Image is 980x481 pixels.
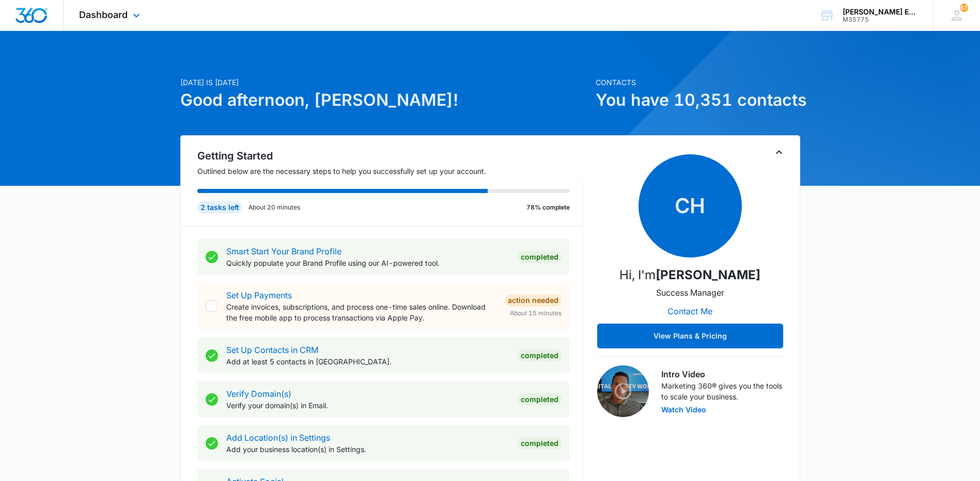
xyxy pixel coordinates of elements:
[226,400,509,411] p: Verify your domain(s) in Email.
[597,365,649,417] img: Intro Video
[661,380,783,402] p: Marketing 360® gives you the tools to scale your business.
[597,324,783,348] button: View Plans & Pricing
[226,246,341,256] a: Smart Start Your Brand Profile
[226,301,496,323] p: Create invoices, subscriptions, and process one-time sales online. Download the free mobile app t...
[79,9,128,20] span: Dashboard
[248,203,300,212] p: About 20 minutes
[773,146,785,158] button: Toggle Collapse
[596,77,800,88] p: Contacts
[619,266,760,284] p: Hi, I'm
[960,4,968,12] span: 67
[226,290,292,300] a: Set Up Payments
[661,406,706,413] button: Watch Video
[518,349,562,362] div: Completed
[843,16,918,23] div: account id
[596,88,800,113] h1: You have 10,351 contacts
[226,444,509,455] p: Add your business location(s) in Settings.
[639,154,742,258] span: CH
[180,77,589,88] p: [DATE] is [DATE]
[226,258,509,268] p: Quickly populate your Brand Profile using our AI-powered tool.
[510,309,562,318] span: About 15 minutes
[960,4,968,12] div: notifications count
[226,345,318,355] a: Set Up Contacts in CRM
[197,201,242,214] div: 2 tasks left
[656,267,760,282] strong: [PERSON_NAME]
[843,8,918,16] div: account name
[661,368,783,380] h3: Intro Video
[226,432,330,443] a: Add Location(s) in Settings
[518,437,562,450] div: Completed
[656,286,724,299] p: Success Manager
[226,356,509,367] p: Add at least 5 contacts in [GEOGRAPHIC_DATA].
[197,166,583,177] p: Outlined below are the necessary steps to help you successfully set up your account.
[197,148,583,164] h2: Getting Started
[180,88,589,113] h1: Good afternoon, [PERSON_NAME]!
[518,393,562,406] div: Completed
[657,299,723,324] button: Contact Me
[505,294,562,307] div: Action Needed
[226,389,291,399] a: Verify Domain(s)
[526,203,570,212] p: 78% complete
[518,251,562,263] div: Completed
